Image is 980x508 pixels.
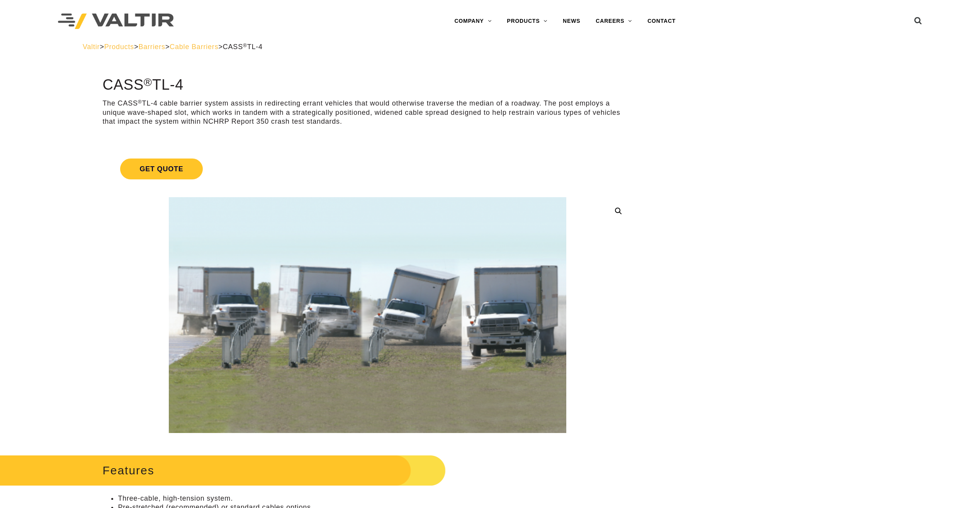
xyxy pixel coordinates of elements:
li: Three-cable, high-tension system. [118,494,632,503]
div: > > > > [83,43,897,51]
img: Valtir [58,14,174,29]
a: Products [104,43,134,51]
a: Get Quote [102,149,632,189]
a: NEWS [555,14,588,29]
a: Valtir [83,43,100,51]
a: CAREERS [588,14,640,29]
span: CASS TL-4 [223,43,263,51]
p: The CASS TL-4 cable barrier system assists in redirecting errant vehicles that would otherwise tr... [102,99,632,126]
h1: CASS TL-4 [102,77,632,93]
a: COMPANY [447,14,499,29]
a: Cable Barriers [170,43,218,51]
span: Get Quote [120,159,202,179]
sup: ® [243,43,247,48]
sup: ® [138,99,142,105]
a: PRODUCTS [499,14,555,29]
sup: ® [144,76,152,88]
a: CONTACT [640,14,683,29]
a: Barriers [138,43,165,51]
